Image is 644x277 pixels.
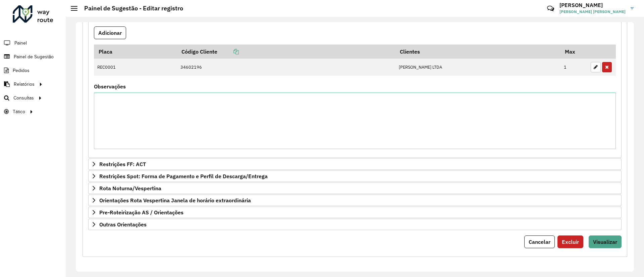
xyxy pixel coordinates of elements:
th: Código Cliente [177,45,395,59]
th: Placa [94,45,177,59]
span: Rota Noturna/Vespertina [99,186,161,191]
span: [PERSON_NAME] [PERSON_NAME] [559,9,626,15]
span: Cancelar [529,238,550,245]
span: Orientações Rota Vespertina Janela de horário extraordinária [99,198,251,203]
td: 1 [560,59,587,76]
a: Restrições FF: ACT [88,158,622,170]
label: Observações [94,82,126,90]
button: Adicionar [94,26,126,39]
a: Orientações Rota Vespertina Janela de horário extraordinária [88,195,622,206]
button: Excluir [557,235,583,248]
a: Outras Orientações [88,219,622,230]
span: Visualizar [593,238,617,245]
h2: Painel de Sugestão - Editar registro [77,5,183,12]
span: Outras Orientações [99,222,147,227]
span: Pre-Roteirização AS / Orientações [99,210,183,215]
span: Excluir [562,238,579,245]
span: Consultas [13,94,34,101]
span: Tático [13,108,25,115]
span: Painel de Sugestão [14,53,54,60]
td: 34602196 [177,59,395,76]
a: Contato Rápido [543,1,558,16]
span: Relatórios [14,81,35,88]
th: Clientes [395,45,560,59]
span: Restrições FF: ACT [99,161,146,167]
span: Painel [14,40,27,47]
th: Max [560,45,587,59]
button: Cancelar [524,235,555,248]
a: Copiar [217,48,239,55]
h3: [PERSON_NAME] [559,2,626,8]
button: Visualizar [589,235,622,248]
span: Pedidos [13,67,30,74]
a: Rota Noturna/Vespertina [88,183,622,194]
td: [PERSON_NAME] LTDA [395,59,560,76]
a: Pre-Roteirização AS / Orientações [88,207,622,218]
td: REC0001 [94,59,177,76]
span: Restrições Spot: Forma de Pagamento e Perfil de Descarga/Entrega [99,174,268,179]
a: Restrições Spot: Forma de Pagamento e Perfil de Descarga/Entrega [88,170,622,182]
